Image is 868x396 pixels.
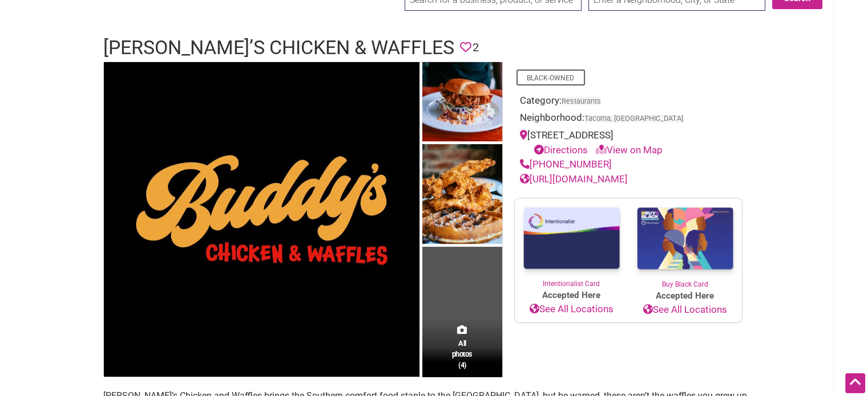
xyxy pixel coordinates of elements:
[515,198,628,279] img: Intentionalist Card
[628,303,742,317] a: See All Locations
[473,39,479,56] span: 2
[628,289,742,303] span: Accepted Here
[515,289,628,302] span: Accepted Here
[845,373,865,393] div: Scroll Back to Top
[527,74,574,82] a: Black-Owned
[596,144,663,156] a: View on Map
[515,198,628,289] a: Intentionalist Card
[520,158,612,170] a: [PHONE_NUMBER]
[628,198,742,279] img: Buy Black Card
[520,111,737,128] div: Neighborhood:
[628,198,742,289] a: Buy Black Card
[103,34,454,62] h1: [PERSON_NAME]’s Chicken & Waffles
[452,338,473,370] span: All photos (4)
[534,144,588,156] a: Directions
[515,302,628,317] a: See All Locations
[584,115,683,123] span: Tacoma, [GEOGRAPHIC_DATA]
[520,93,737,111] div: Category:
[562,97,601,105] a: Restaurants
[520,173,628,185] a: [URL][DOMAIN_NAME]
[520,128,737,157] div: [STREET_ADDRESS]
